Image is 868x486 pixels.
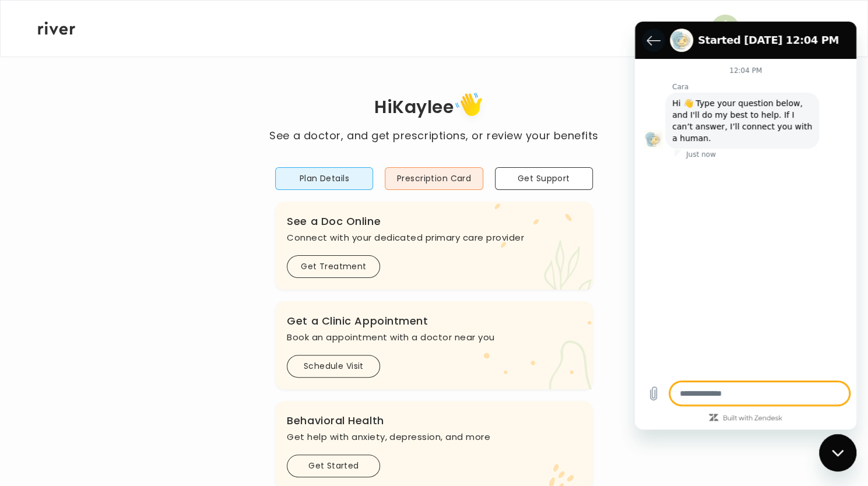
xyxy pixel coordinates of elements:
p: [PERSON_NAME] [746,20,818,37]
h1: Hi Kaylee [269,89,598,128]
button: Schedule Visit [287,355,380,378]
button: user avatar[PERSON_NAME] [711,15,830,43]
p: Book an appointment with a doctor near you [287,329,581,346]
button: Prescription Card [385,167,483,190]
button: Get Treatment [287,255,380,278]
p: Get help with anxiety, depression, and more [287,429,581,445]
button: Get Started [287,455,380,477]
p: See a doctor, and get prescriptions, or review your benefits [269,128,598,144]
iframe: Button to launch messaging window, conversation in progress [819,434,856,471]
p: Connect with your dedicated primary care provider [287,230,581,246]
iframe: Messaging window [635,22,856,429]
h3: See a Doc Online [287,213,581,230]
h3: Get a Clinic Appointment [287,313,581,329]
img: user avatar [711,15,739,43]
h3: Behavioral Health [287,413,581,429]
button: Plan Details [275,167,373,190]
button: Get Support [495,167,593,190]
